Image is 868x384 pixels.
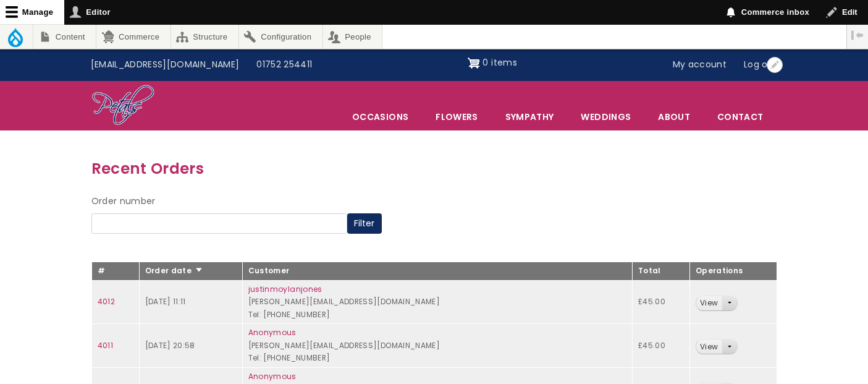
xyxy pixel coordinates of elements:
[633,324,690,368] td: £45.00
[239,25,322,49] a: Configuration
[248,284,322,294] a: justinmoylanjones
[242,280,632,324] td: [PERSON_NAME][EMAIL_ADDRESS][DOMAIN_NAME] Tel: [PHONE_NUMBER]
[347,213,382,234] button: Filter
[98,296,115,307] a: 4012
[568,104,644,130] span: Weddings
[248,371,297,382] a: Anonymous
[633,280,690,324] td: £45.00
[468,53,517,73] a: Shopping cart 0 items
[242,262,632,281] th: Customer
[91,194,156,209] label: Order number
[704,104,776,130] a: Contact
[767,57,783,73] button: Open User account menu configuration options
[423,104,491,130] a: Flowers
[633,262,690,281] th: Total
[145,340,195,351] time: [DATE] 20:58
[689,262,777,281] th: Operations
[696,296,722,310] a: View
[145,265,204,276] a: Order date
[696,339,722,354] a: View
[33,25,96,49] a: Content
[468,53,480,73] img: Shopping cart
[82,53,248,77] a: [EMAIL_ADDRESS][DOMAIN_NAME]
[492,104,567,130] a: Sympathy
[482,56,516,69] span: 0 items
[248,327,297,338] a: Anonymous
[98,340,113,351] a: 4011
[645,104,703,130] a: About
[91,84,155,127] img: Home
[96,25,170,49] a: Commerce
[339,104,421,130] span: Occasions
[171,25,238,49] a: Structure
[323,25,382,49] a: People
[847,25,868,46] button: Vertical orientation
[91,156,777,181] h3: Recent Orders
[145,296,186,307] time: [DATE] 11:11
[735,53,786,77] a: Log out
[248,53,321,77] a: 01752 254411
[242,324,632,368] td: [PERSON_NAME][EMAIL_ADDRESS][DOMAIN_NAME] Tel: [PHONE_NUMBER]
[664,53,736,77] a: My account
[91,262,139,281] th: #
